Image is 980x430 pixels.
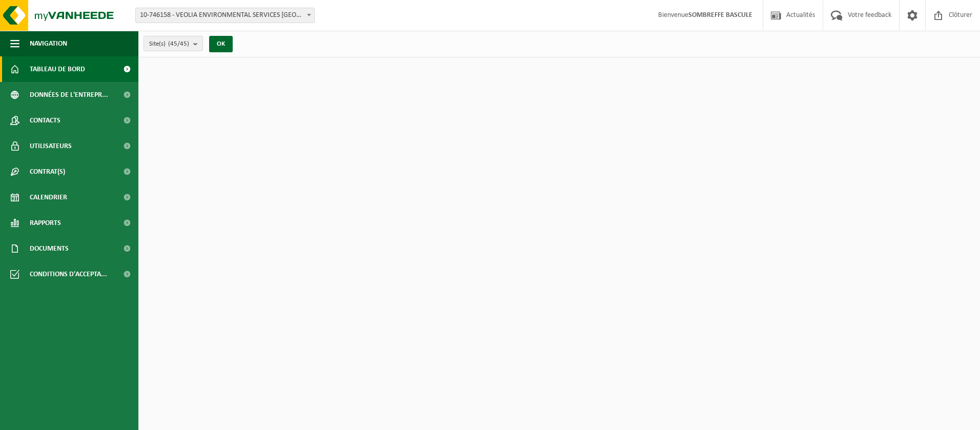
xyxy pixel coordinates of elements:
[30,261,107,287] span: Conditions d'accepta...
[30,31,67,56] span: Navigation
[30,82,108,108] span: Données de l'entrepr...
[144,36,203,51] button: Site(s)(45/45)
[135,8,315,23] span: 10-746158 - VEOLIA ENVIRONMENTAL SERVICES WALLONIE - GRÂCE-HOLLOGNE
[209,36,233,52] button: OK
[30,210,61,236] span: Rapports
[30,108,60,133] span: Contacts
[30,185,67,210] span: Calendrier
[30,56,85,82] span: Tableau de bord
[136,8,314,23] span: 10-746158 - VEOLIA ENVIRONMENTAL SERVICES WALLONIE - GRÂCE-HOLLOGNE
[30,236,69,261] span: Documents
[30,159,65,185] span: Contrat(s)
[30,133,72,159] span: Utilisateurs
[168,40,189,47] count: (45/45)
[688,11,752,19] strong: SOMBREFFE BASCULE
[149,36,189,52] span: Site(s)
